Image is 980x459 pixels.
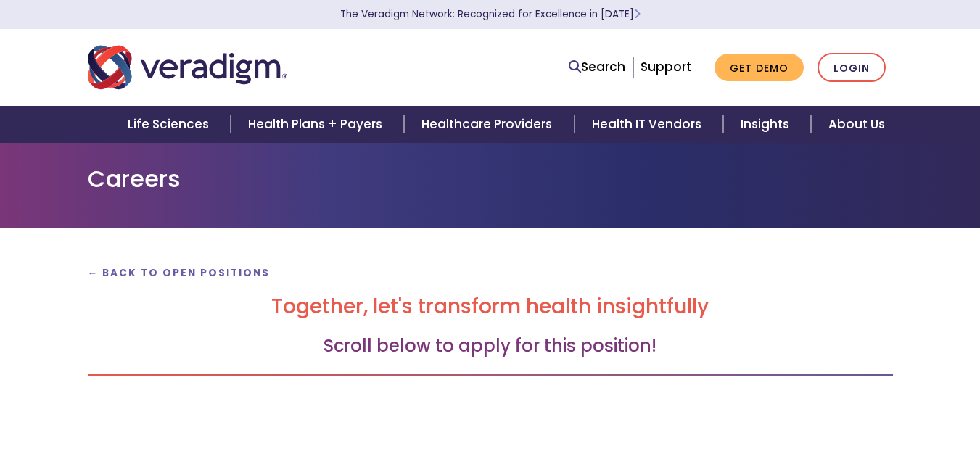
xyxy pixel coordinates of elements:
[88,266,271,280] a: ← Back to Open Positions
[88,165,893,193] h1: Careers
[575,106,723,143] a: Health IT Vendors
[569,57,625,77] a: Search
[404,106,574,143] a: Healthcare Providers
[88,294,893,319] h2: Together, let's transform health insightfully
[634,7,641,21] span: Learn More
[641,58,691,75] a: Support
[340,7,641,21] a: The Veradigm Network: Recognized for Excellence in [DATE]Learn More
[88,44,287,91] img: Veradigm logo
[723,106,811,143] a: Insights
[811,106,902,143] a: About Us
[231,106,404,143] a: Health Plans + Payers
[818,53,886,83] a: Login
[110,106,231,143] a: Life Sciences
[715,54,804,82] a: Get Demo
[88,336,893,357] h3: Scroll below to apply for this position!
